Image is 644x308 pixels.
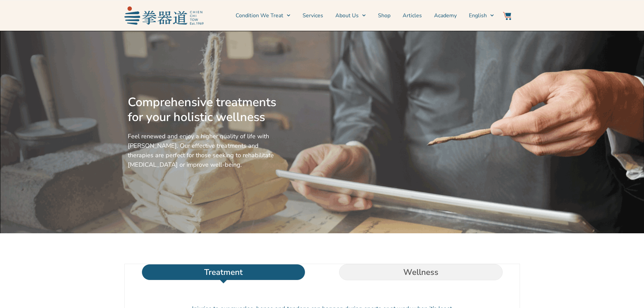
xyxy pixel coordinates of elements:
[128,95,279,125] h2: Comprehensive treatments for your holistic wellness
[378,7,390,24] a: Shop
[403,7,422,24] a: Articles
[469,11,487,20] span: English
[335,7,366,24] a: About Us
[469,7,494,24] a: English
[128,132,279,169] p: Feel renewed and enjoy a higher quality of life with [PERSON_NAME]. Our effective treatments and ...
[236,7,290,24] a: Condition We Treat
[303,7,323,24] a: Services
[434,7,457,24] a: Academy
[503,12,511,20] img: Website Icon-03
[207,7,494,24] nav: Menu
